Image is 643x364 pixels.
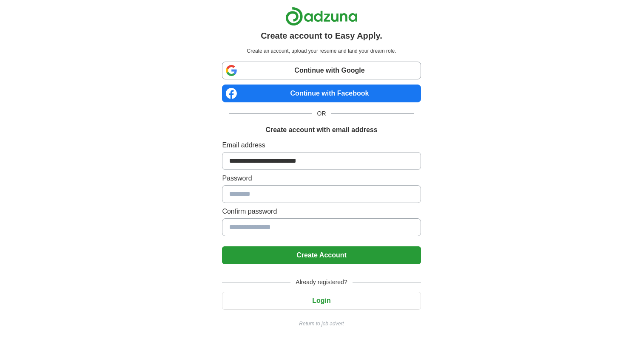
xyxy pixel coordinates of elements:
button: Create Account [222,246,421,264]
a: Continue with Facebook [222,85,421,102]
h1: Create account with email address [265,125,377,135]
a: Continue with Google [222,62,421,79]
span: OR [312,109,331,118]
span: Already registered? [290,278,352,287]
a: Login [222,297,421,304]
label: Confirm password [222,206,421,217]
p: Create an account, upload your resume and land your dream role. [224,47,419,55]
label: Password [222,173,421,183]
img: Adzuna logo [285,7,358,26]
a: Return to job advert [222,320,421,327]
h1: Create account to Easy Apply. [261,29,382,42]
button: Login [222,292,421,310]
label: Email address [222,140,421,150]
